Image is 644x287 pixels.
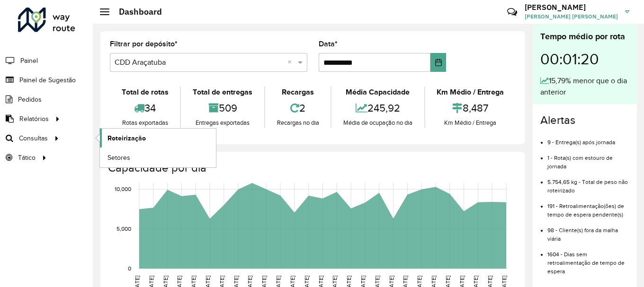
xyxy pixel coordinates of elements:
[540,43,629,75] div: 00:01:20
[525,3,618,12] h3: [PERSON_NAME]
[183,87,261,98] div: Total de entregas
[19,114,49,124] span: Relatórios
[525,12,618,21] span: [PERSON_NAME] [PERSON_NAME]
[547,243,629,276] li: 1604 - Dias sem retroalimentação de tempo de espera
[107,153,130,163] span: Setores
[19,75,76,85] span: Painel de Sugestão
[540,75,629,98] div: 15,79% menor que o dia anterior
[268,87,328,98] div: Recargas
[428,87,513,98] div: Km Médio / Entrega
[334,118,421,128] div: Média de ocupação no dia
[430,53,446,72] button: Choose Date
[112,98,178,118] div: 34
[112,87,178,98] div: Total de rotas
[109,7,162,17] h2: Dashboard
[19,133,48,143] span: Consultas
[334,87,421,98] div: Média Capacidade
[547,195,629,219] li: 191 - Retroalimentação(ões) de tempo de espera pendente(s)
[319,38,338,50] label: Data
[100,129,216,148] a: Roteirização
[110,38,178,50] label: Filtrar por depósito
[115,186,131,192] text: 10,000
[128,265,131,271] text: 0
[183,98,261,118] div: 509
[268,98,328,118] div: 2
[116,226,131,232] text: 5,000
[547,147,629,171] li: 1 - Rota(s) com estouro de jornada
[100,148,216,167] a: Setores
[107,133,146,143] span: Roteirização
[287,57,295,68] span: Clear all
[547,219,629,243] li: 98 - Cliente(s) fora da malha viária
[540,113,629,127] h4: Alertas
[428,118,513,128] div: Km Médio / Entrega
[18,95,42,104] span: Pedidos
[547,131,629,147] li: 9 - Entrega(s) após jornada
[268,118,328,128] div: Recargas no dia
[540,30,629,43] div: Tempo médio por rota
[547,171,629,195] li: 5.754,65 kg - Total de peso não roteirizado
[428,98,513,118] div: 8,487
[108,161,516,175] h4: Capacidade por dia
[112,118,178,128] div: Rotas exportadas
[18,153,36,163] span: Tático
[183,118,261,128] div: Entregas exportadas
[334,98,421,118] div: 245,92
[502,2,522,22] a: Contato Rápido
[20,56,38,66] span: Painel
